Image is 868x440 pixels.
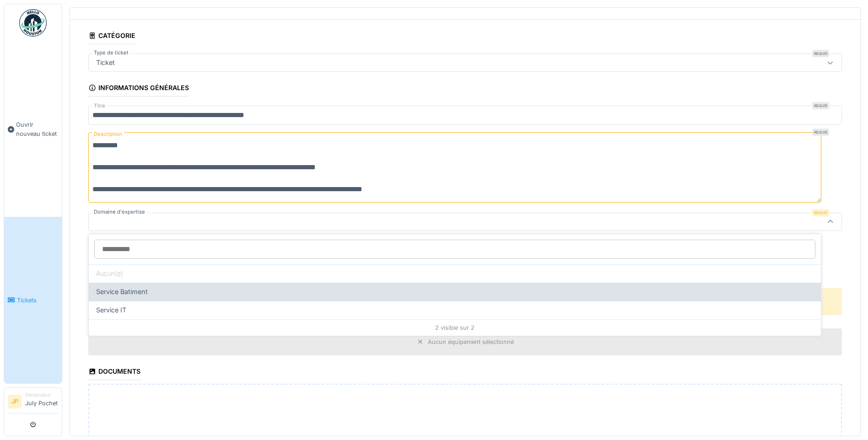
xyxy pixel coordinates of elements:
span: Service IT [96,305,126,315]
label: Type de ticket [92,49,130,57]
div: Informations générales [88,81,189,97]
span: Service Batiment [96,287,148,297]
li: JP [8,395,22,408]
div: Catégorie [88,29,135,44]
span: Ouvrir nouveau ticket [16,120,58,138]
a: JP DemandeurJuly Pochet [8,392,58,413]
li: July Pochet [25,392,58,411]
label: Titre [92,102,107,110]
span: Tickets [17,296,58,305]
div: Requis [812,50,829,57]
div: Ticket [92,58,119,68]
label: Domaine d'expertise [92,208,147,216]
div: Aucun(e) [89,264,821,283]
a: Ouvrir nouveau ticket [4,42,62,217]
img: Badge_color-CXgf-gQk.svg [19,9,47,37]
div: Aucun équipement sélectionné [428,338,514,346]
a: Tickets [4,217,62,383]
div: Requis [812,209,829,216]
div: Demandeur [25,392,58,398]
label: Description [92,129,124,140]
div: Requis [812,102,829,109]
div: 2 visible sur 2 [89,319,821,336]
div: Requis [812,129,829,136]
div: Documents [88,365,140,380]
